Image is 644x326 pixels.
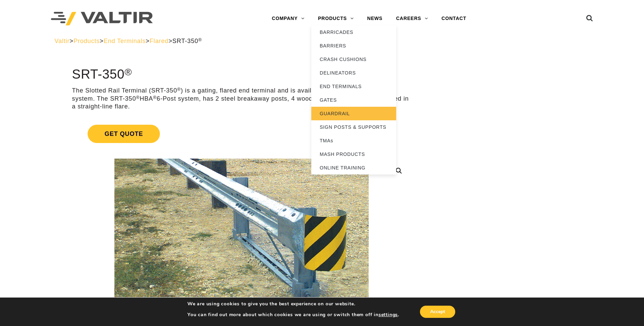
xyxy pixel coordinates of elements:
img: Valtir [51,12,153,26]
a: PRODUCTS [311,12,361,25]
a: CRASH CUSHIONS [311,53,396,66]
a: CAREERS [389,12,435,25]
a: SIGN POSTS & SUPPORTS [311,120,396,134]
button: settings [379,312,398,318]
a: BARRICADES [311,25,396,39]
a: END TERMINALS [311,80,396,93]
a: GATES [311,93,396,107]
a: CONTACT [435,12,473,25]
sup: ® [125,66,132,77]
sup: ® [153,95,157,100]
button: Accept [420,306,455,318]
a: NEWS [361,12,389,25]
div: > > > > [55,37,590,45]
h1: SRT-350 [72,67,411,82]
span: Get Quote [88,125,160,143]
sup: ® [177,87,181,92]
a: End Terminals [104,38,146,44]
a: DELINEATORS [311,66,396,80]
sup: ® [198,37,202,42]
a: GUARDRAIL [311,107,396,120]
p: The Slotted Rail Terminal (SRT-350 ) is a gating, flared end terminal and is available in a 6-Pos... [72,87,411,110]
p: You can find out more about which cookies we are using or switch them off in . [187,312,399,318]
a: MASH PRODUCTS [311,147,396,161]
a: Flared [150,38,169,44]
a: Get Quote [72,117,411,151]
a: ONLINE TRAINING [311,161,396,175]
a: COMPANY [265,12,311,25]
sup: ® [136,95,140,100]
a: Valtir [55,38,70,44]
a: BARRIERS [311,39,396,53]
p: We are using cookies to give you the best experience on our website. [187,301,399,307]
a: TMAs [311,134,396,147]
a: Products [73,38,99,44]
span: SRT-350 [172,38,202,44]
